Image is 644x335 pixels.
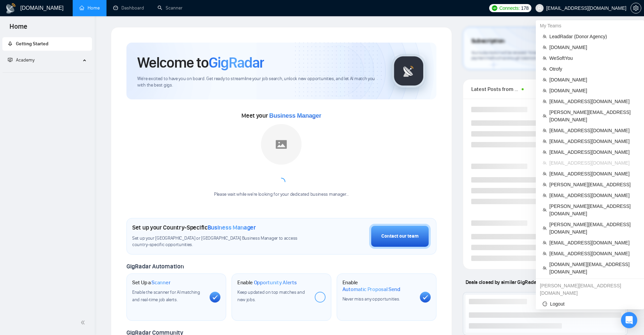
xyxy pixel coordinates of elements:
span: fund-projection-screen [8,57,13,62]
li: Getting Started [2,37,92,51]
span: Academy [8,57,34,63]
span: team [543,208,547,212]
span: WeSoftYou [549,54,637,62]
span: team [543,266,547,270]
span: team [543,241,547,245]
span: Getting Started [16,41,48,47]
span: team [543,161,547,165]
span: team [543,45,547,49]
img: placeholder.png [261,124,302,165]
span: team [543,139,547,143]
div: Open Intercom Messenger [621,312,637,328]
h1: Set Up a [132,279,170,286]
span: Business Manager [208,224,256,231]
img: logo [5,3,16,14]
span: [PERSON_NAME][EMAIL_ADDRESS][DOMAIN_NAME] [549,109,637,123]
span: team [543,67,547,71]
div: Contact our team [381,233,419,240]
span: GigRadar Automation [126,263,184,270]
div: Please wait while we're looking for your dedicated business manager... [210,191,353,198]
span: Opportunity Alerts [254,279,297,286]
span: [DOMAIN_NAME] [549,87,637,94]
span: Keep updated on top matches and new jobs. [237,289,305,303]
span: logout [543,302,547,306]
span: rocket [8,41,13,46]
img: upwork-logo.png [492,5,497,11]
img: gigradar-logo.png [392,54,426,88]
span: [EMAIL_ADDRESS][DOMAIN_NAME] [549,239,637,246]
span: [EMAIL_ADDRESS][DOMAIN_NAME] [549,170,637,177]
span: team [543,99,547,103]
span: loading [277,178,285,186]
span: team [543,150,547,154]
span: [PERSON_NAME][EMAIL_ADDRESS][DOMAIN_NAME] [549,221,637,236]
span: [EMAIL_ADDRESS][DOMAIN_NAME] [549,192,637,199]
span: Enable the scanner for AI matching and real-time job alerts. [132,289,200,303]
span: Otrofy [549,65,637,73]
span: We're excited to have you on board. Get ready to streamline your job search, unlock new opportuni... [137,76,381,89]
span: Academy [16,57,34,63]
a: setting [630,5,641,11]
span: [EMAIL_ADDRESS][DOMAIN_NAME] [549,98,637,105]
span: team [543,114,547,118]
span: Meet your [241,112,321,119]
span: team [543,56,547,60]
span: team [543,34,547,39]
span: [EMAIL_ADDRESS][DOMAIN_NAME] [549,250,637,257]
a: homeHome [79,5,100,11]
div: My Teams [536,20,644,31]
span: Never miss any opportunities. [342,296,400,302]
span: [DOMAIN_NAME] [549,44,637,51]
span: setting [631,5,641,11]
span: GigRadar [209,53,264,72]
span: team [543,193,547,197]
span: Business Manager [269,112,321,119]
span: [PERSON_NAME][EMAIL_ADDRESS][DOMAIN_NAME] [549,202,637,217]
li: Academy Homepage [2,70,92,74]
span: [PERSON_NAME][EMAIL_ADDRESS] [549,181,637,188]
span: [DOMAIN_NAME] [549,76,637,83]
span: Scanner [151,279,170,286]
a: dashboardDashboard [113,5,144,11]
span: Logout [543,300,637,308]
button: setting [630,3,641,14]
span: team [543,172,547,176]
span: LeadRadar (Donor Agency) [549,33,637,40]
span: Deals closed by similar GigRadar users [463,276,554,288]
h1: Welcome to [137,53,264,72]
span: [EMAIL_ADDRESS][DOMAIN_NAME] [549,159,637,167]
span: team [543,78,547,82]
span: double-left [80,319,87,326]
span: [EMAIL_ADDRESS][DOMAIN_NAME] [549,138,637,145]
span: Automatic Proposal Send [342,286,400,293]
h1: Enable [237,279,297,286]
span: Your subscription will be renewed. To keep things running smoothly, make sure your payment method... [471,50,609,61]
span: Subscription [471,35,505,47]
span: team [543,89,547,93]
h1: Enable [342,279,414,292]
span: 178 [521,4,528,12]
span: Home [4,22,33,36]
div: oleksandr.b+1@gigradar.io [536,280,644,298]
span: [EMAIL_ADDRESS][DOMAIN_NAME] [549,148,637,156]
span: [EMAIL_ADDRESS][DOMAIN_NAME] [549,127,637,134]
span: Connects: [499,4,520,12]
span: [DOMAIN_NAME][EMAIL_ADDRESS][DOMAIN_NAME] [549,261,637,276]
h1: Set up your Country-Specific [132,224,256,231]
span: team [543,183,547,187]
span: team [543,252,547,256]
span: team [543,226,547,230]
span: team [543,128,547,133]
a: searchScanner [158,5,183,11]
span: Latest Posts from the GigRadar Community [471,85,520,93]
span: Set up your [GEOGRAPHIC_DATA] or [GEOGRAPHIC_DATA] Business Manager to access country-specific op... [132,235,311,248]
span: user [537,6,542,10]
button: Contact our team [369,224,431,249]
